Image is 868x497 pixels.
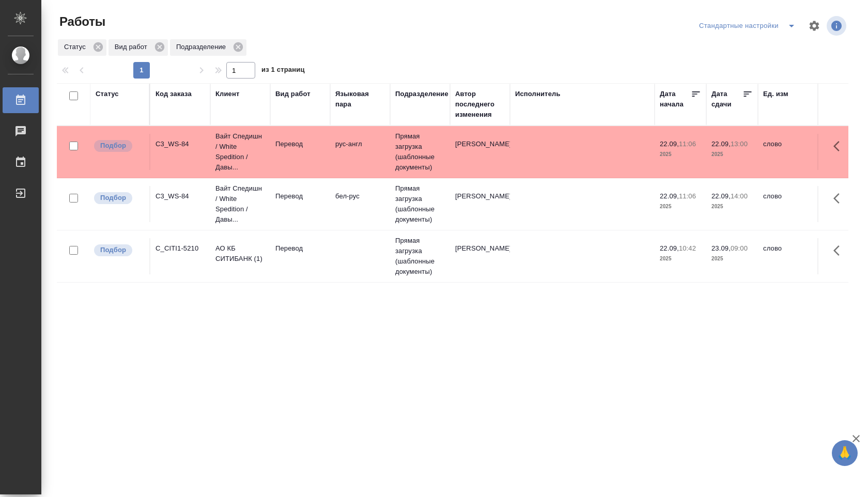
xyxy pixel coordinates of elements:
[455,89,505,120] div: Автор последнего изменения
[758,134,818,170] td: слово
[156,243,205,254] div: C_CITI1-5210
[679,244,696,252] p: 10:42
[261,64,305,79] span: из 1 страниц
[450,134,510,170] td: [PERSON_NAME]
[115,42,151,52] p: Вид работ
[100,141,126,151] p: Подбор
[100,193,126,203] p: Подбор
[836,442,854,464] span: 🙏
[215,183,265,225] p: Вайт Спедишн / White Spedition / Давы...
[275,89,311,99] div: Вид работ
[660,192,679,200] p: 22.09,
[763,89,788,99] div: Ед. изм
[64,42,89,52] p: Статус
[731,244,748,252] p: 09:00
[450,186,510,222] td: [PERSON_NAME]
[156,191,205,201] div: C3_WS-84
[711,149,753,160] p: 2025
[660,89,691,110] div: Дата начала
[711,201,753,212] p: 2025
[156,89,192,99] div: Код заказа
[696,18,802,34] div: split button
[711,140,731,148] p: 22.09,
[711,254,753,264] p: 2025
[335,89,385,110] div: Языковая пара
[176,42,229,52] p: Подразделение
[711,89,742,110] div: Дата сдачи
[711,192,731,200] p: 22.09,
[660,244,679,252] p: 22.09,
[215,131,265,173] p: Вайт Спедишн / White Spedition / Давы...
[275,191,325,201] p: Перевод
[330,134,390,170] td: рус-англ
[827,134,852,159] button: Здесь прячутся важные кнопки
[758,186,818,222] td: слово
[515,89,561,99] div: Исполнитель
[215,89,239,99] div: Клиент
[100,245,126,255] p: Подбор
[93,243,144,257] div: Можно подбирать исполнителей
[330,186,390,222] td: бел-рус
[96,89,119,99] div: Статус
[660,201,701,212] p: 2025
[660,149,701,160] p: 2025
[827,186,852,211] button: Здесь прячутся важные кнопки
[156,139,205,149] div: C3_WS-84
[275,243,325,254] p: Перевод
[275,139,325,149] p: Перевод
[758,238,818,274] td: слово
[679,140,696,148] p: 11:06
[57,13,105,30] span: Работы
[170,39,246,56] div: Подразделение
[390,230,450,282] td: Прямая загрузка (шаблонные документы)
[827,16,848,36] span: Посмотреть информацию
[731,192,748,200] p: 14:00
[711,244,731,252] p: 23.09,
[802,13,827,38] span: Настроить таблицу
[660,140,679,148] p: 22.09,
[93,139,144,153] div: Можно подбирать исполнителей
[93,191,144,205] div: Можно подбирать исполнителей
[450,238,510,274] td: [PERSON_NAME]
[109,39,168,56] div: Вид работ
[395,89,448,99] div: Подразделение
[679,192,696,200] p: 11:06
[390,178,450,230] td: Прямая загрузка (шаблонные документы)
[827,238,852,263] button: Здесь прячутся важные кнопки
[660,254,701,264] p: 2025
[58,39,106,56] div: Статус
[390,126,450,178] td: Прямая загрузка (шаблонные документы)
[215,243,265,264] p: АО КБ СИТИБАНК (1)
[832,440,858,466] button: 🙏
[731,140,748,148] p: 13:00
